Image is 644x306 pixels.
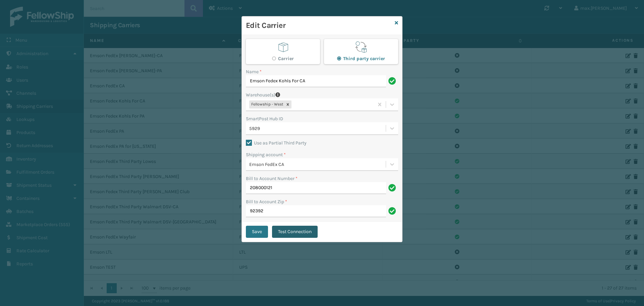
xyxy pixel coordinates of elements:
[246,68,262,75] label: Name
[246,226,268,238] button: Save
[246,20,392,31] h3: Edit Carrier
[246,151,286,158] label: Shipping account
[337,56,385,61] label: Third party carrier
[246,115,283,122] label: SmartPost Hub ID
[272,56,294,61] label: Carrier
[249,161,386,168] div: Emson FedEx CA
[246,175,298,182] label: Bill to Account Number
[272,226,318,238] button: Test Connection
[249,100,284,108] div: Fellowship - West
[246,91,275,98] label: Warehouse(s)
[246,198,287,205] label: Bill to Account Zip
[246,140,307,146] label: Use as Partial Third Party
[249,125,386,132] div: 5929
